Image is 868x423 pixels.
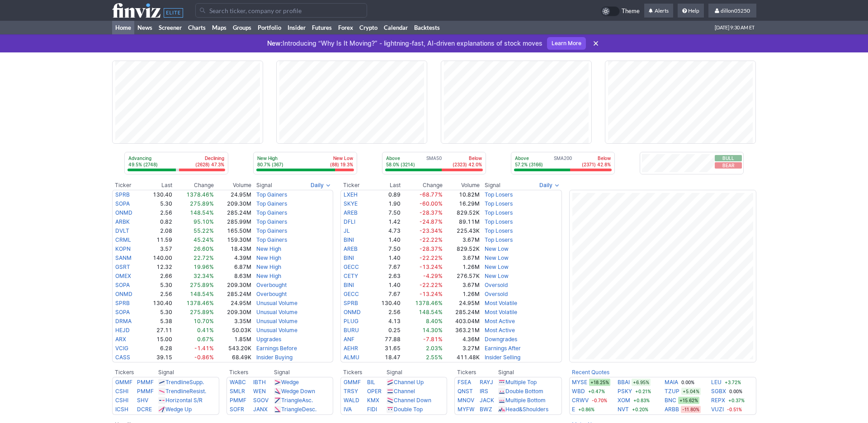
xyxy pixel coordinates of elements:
a: SOPA [115,309,130,315]
a: Recent Quotes [572,369,609,376]
p: Below [582,155,611,161]
p: Introducing “Why Is It Moving?” - lightning-fast, AI-driven explanations of stock moves [267,39,542,48]
a: Unusual Volume [256,300,297,306]
a: JANX [253,406,268,413]
td: 24.95M [443,299,480,308]
a: XOM [618,396,630,405]
td: 225.43K [443,226,480,235]
a: VUZI [711,405,724,414]
a: KMX [367,397,379,404]
td: 2.56 [371,308,401,317]
a: TriangleDesc. [281,406,316,413]
td: 27.11 [142,326,172,335]
span: -24.87% [420,218,443,225]
a: QNST [458,388,473,395]
td: 5.38 [142,317,172,326]
a: GMMF [115,379,132,385]
span: 95.10% [193,218,214,225]
a: LEU [711,378,722,387]
span: Desc. [302,406,316,413]
a: HEJD [115,327,130,334]
a: Futures [309,21,335,34]
a: Most Volatile [485,300,517,306]
a: FIDI [367,406,377,413]
span: 19.96% [193,263,214,270]
span: New: [267,39,283,47]
span: [DATE] 9:30 AM ET [715,21,755,34]
td: 4.73 [371,226,401,235]
a: BIL [367,379,375,385]
a: SOFR [230,406,244,413]
a: MNOV [458,397,474,404]
a: Top Losers [485,191,513,198]
td: 2.66 [142,272,172,281]
a: Channel Up [394,379,424,385]
a: SPRB [115,191,130,198]
th: Change [173,181,215,190]
span: 1378.46% [186,191,214,198]
a: PMMF [137,379,154,385]
a: Top Gainers [256,200,287,207]
td: 7.67 [371,263,401,272]
button: Signals interval [537,181,562,190]
p: Advancing [128,155,158,161]
span: -22.22% [420,254,443,261]
a: Help [678,4,704,18]
a: Unusual Volume [256,309,297,315]
th: Ticker [340,181,371,190]
a: Top Losers [485,236,513,243]
td: 0.82 [142,217,172,226]
td: 0.89 [371,190,401,199]
a: Most Active [485,327,515,334]
a: Channel [394,388,415,395]
span: -13.24% [420,291,443,297]
a: Earnings After [485,345,521,352]
td: 11.59 [142,235,172,244]
td: 10.82M [443,190,480,199]
th: Last [371,181,401,190]
td: 285.99M [214,217,251,226]
a: Top Gainers [256,218,287,225]
td: 276.57K [443,272,480,281]
td: 1.26M [443,290,480,299]
a: OMEX [115,273,131,279]
span: 148.54% [190,291,214,297]
a: Oversold [485,282,508,288]
span: Trendline [165,388,189,395]
a: Crypto [356,21,381,34]
a: GMMF [344,379,361,385]
span: -22.22% [420,282,443,288]
a: Top Gainers [256,209,287,216]
a: AEHR [344,345,358,352]
a: PMMF [230,397,246,404]
a: New Low [485,263,509,270]
th: Last [142,181,172,190]
a: SGOV [253,397,269,404]
td: 0.25 [371,326,401,335]
a: WABC [230,379,246,385]
a: ANF [344,336,354,343]
span: dillon05250 [721,7,750,14]
a: SOPA [115,200,130,207]
a: SKYE [344,200,358,207]
a: ONMD [344,309,361,315]
a: AREB [344,245,358,252]
span: -60.00% [420,200,443,207]
a: ARBB [665,405,679,414]
span: -13.24% [420,263,443,270]
a: BBAI [618,378,630,387]
td: 285.24M [214,208,251,217]
a: REPX [711,396,725,405]
a: JACK [480,397,494,404]
span: -28.37% [420,245,443,252]
a: Top Gainers [256,191,287,198]
a: Top Gainers [256,227,287,234]
a: Most Active [485,318,515,324]
td: 209.30M [214,199,251,208]
td: 5.30 [142,281,172,290]
a: TrendlineSupp. [165,379,204,385]
td: 5.30 [142,308,172,317]
td: 209.30M [214,281,251,290]
a: BURU [344,327,359,334]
